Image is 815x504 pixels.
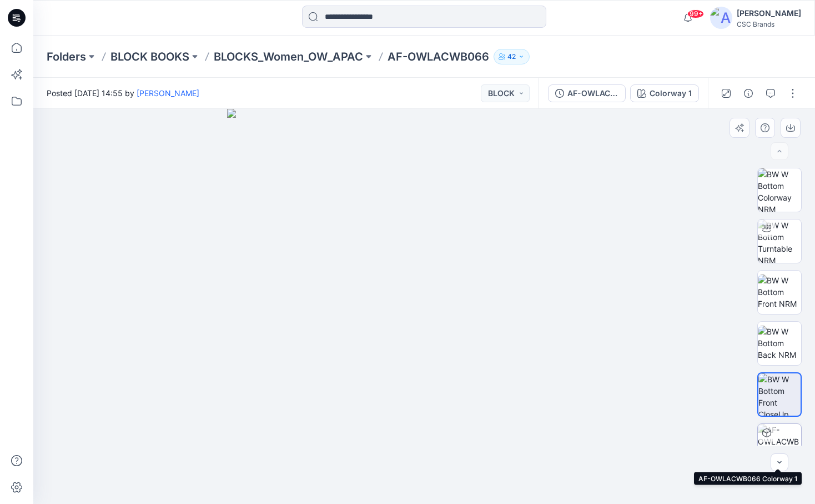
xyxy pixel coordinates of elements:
[737,20,801,28] div: CSC Brands
[214,49,363,64] a: BLOCKS_Women_OW_APAC
[110,49,189,64] a: BLOCK BOOKS
[758,373,801,416] img: BW W Bottom Front CloseUp NRM
[758,168,801,212] img: BW W Bottom Colorway NRM
[47,87,199,99] span: Posted [DATE] 14:55 by
[710,7,732,29] img: avatar
[758,326,801,361] img: BW W Bottom Back NRM
[739,84,757,102] button: Details
[758,424,801,467] img: AF-OWLACWB066 Colorway 1
[567,87,618,99] div: AF-OWLACWB066
[507,51,516,63] p: 42
[630,84,699,102] button: Colorway 1
[494,49,530,64] button: 42
[758,275,801,310] img: BW W Bottom Front NRM
[137,88,199,98] a: [PERSON_NAME]
[737,7,801,20] div: [PERSON_NAME]
[388,49,489,64] p: AF-OWLACWB066
[687,9,704,18] span: 99+
[758,219,801,263] img: BW W Bottom Turntable NRM
[548,84,626,102] button: AF-OWLACWB066
[650,87,692,99] div: Colorway 1
[227,109,622,504] img: eyJhbGciOiJIUzI1NiIsImtpZCI6IjAiLCJzbHQiOiJzZXMiLCJ0eXAiOiJKV1QifQ.eyJkYXRhIjp7InR5cGUiOiJzdG9yYW...
[47,49,86,64] a: Folders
